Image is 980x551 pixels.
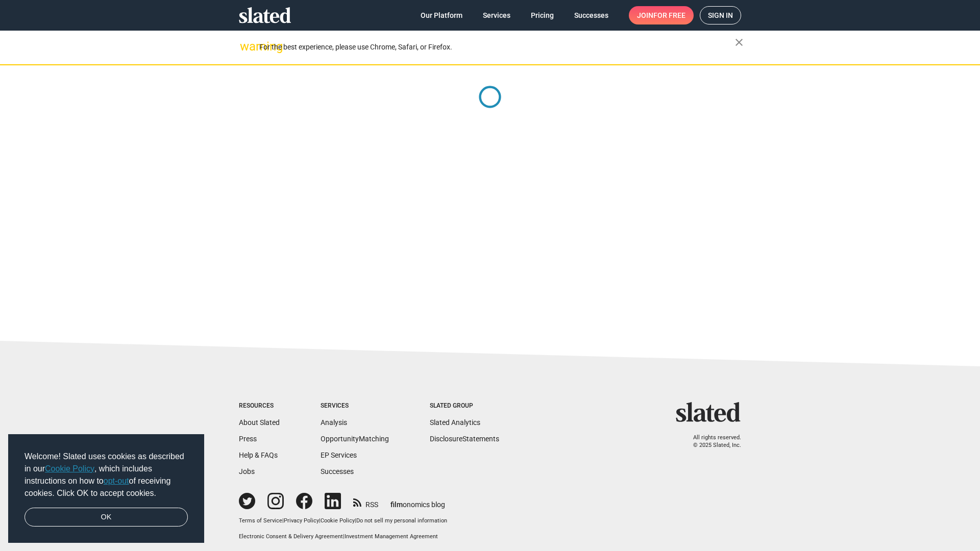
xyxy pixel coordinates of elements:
[531,6,554,24] span: Pricing
[345,533,438,540] a: Investment Management Agreement
[430,435,499,443] a: DisclosureStatements
[343,533,345,540] span: |
[284,517,319,524] a: Privacy Policy
[45,464,94,473] a: Cookie Policy
[430,418,480,427] a: Slated Analytics
[321,418,347,427] a: Analysis
[566,6,617,24] a: Successes
[239,435,257,443] a: Press
[259,40,735,54] div: For the best experience, please use Chrome, Safari, or Firefox.
[682,434,741,449] p: All rights reserved. © 2025 Slated, Inc.
[240,40,252,53] mat-icon: warning
[637,6,685,24] span: Join
[475,6,519,24] a: Services
[321,435,389,443] a: OpportunityMatching
[239,533,343,540] a: Electronic Consent & Delivery Agreement
[390,500,403,509] span: film
[355,517,356,524] span: |
[104,477,129,485] a: opt-out
[700,6,741,24] a: Sign in
[708,7,733,24] span: Sign in
[574,6,608,24] span: Successes
[430,402,499,410] div: Slated Group
[483,6,510,24] span: Services
[653,6,685,24] span: for free
[321,467,354,475] a: Successes
[24,450,188,499] span: Welcome! Slated uses cookies as described in our , which includes instructions on how to of recei...
[239,517,282,524] a: Terms of Service
[321,517,355,524] a: Cookie Policy
[356,517,447,525] button: Do not sell my personal information
[282,517,284,524] span: |
[239,402,280,410] div: Resources
[239,467,255,475] a: Jobs
[421,6,462,24] span: Our Platform
[24,508,188,527] a: dismiss cookie message
[390,492,445,510] a: filmonomics blog
[321,451,357,459] a: EP Services
[412,6,471,24] a: Our Platform
[629,6,694,24] a: Joinfor free
[319,517,321,524] span: |
[8,434,204,543] div: cookieconsent
[523,6,562,24] a: Pricing
[321,402,389,410] div: Services
[239,451,278,459] a: Help & FAQs
[733,36,745,48] mat-icon: close
[239,418,280,427] a: About Slated
[353,494,378,510] a: RSS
